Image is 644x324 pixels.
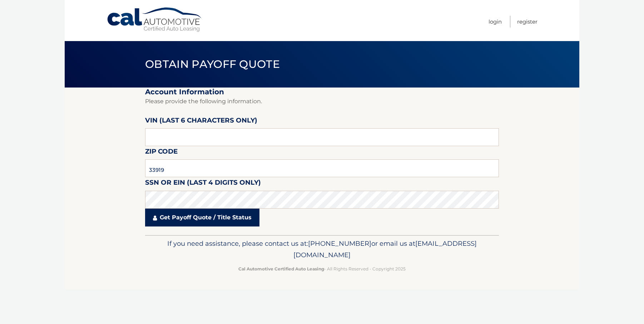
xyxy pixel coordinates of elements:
[145,88,499,96] h2: Account Information
[145,146,178,159] label: Zip Code
[308,239,371,248] span: [PHONE_NUMBER]
[145,177,261,190] label: SSN or EIN (last 4 digits only)
[517,16,538,28] a: Register
[145,115,257,128] label: VIN (last 6 characters only)
[145,209,259,226] a: Get Payoff Quote / Title Status
[150,265,494,273] p: - All Rights Reserved - Copyright 2025
[238,266,324,271] strong: Cal Automotive Certified Auto Leasing
[106,7,203,33] a: Cal Automotive
[145,58,280,71] span: Obtain Payoff Quote
[489,16,502,28] a: Login
[150,238,494,261] p: If you need assistance, please contact us at: or email us at
[145,96,499,106] p: Please provide the following information.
